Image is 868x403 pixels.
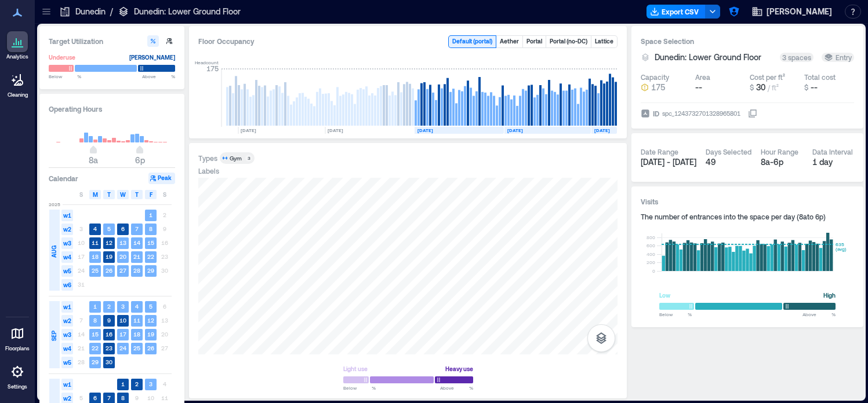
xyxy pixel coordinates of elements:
[591,36,617,47] button: Lattice
[120,190,126,199] span: W
[823,290,836,301] div: High
[756,82,765,92] span: 30
[594,127,610,133] text: [DATE]
[93,225,97,232] text: 4
[61,357,73,368] span: w5
[121,225,125,232] text: 6
[135,155,145,165] span: 6p
[768,83,779,91] span: / ft²
[61,301,73,313] span: w1
[3,28,32,64] a: Analytics
[653,108,659,119] span: ID
[761,147,798,156] div: Hour Range
[8,91,28,98] p: Cleaning
[92,331,99,338] text: 15
[135,225,139,232] text: 7
[49,246,59,258] span: AUG
[647,259,655,265] tspan: 200
[75,6,106,17] p: Dunedin
[79,190,83,199] span: S
[61,224,73,235] span: w2
[641,157,696,167] span: [DATE] - [DATE]
[147,331,154,338] text: 19
[147,317,154,324] text: 12
[135,380,139,387] text: 2
[245,155,252,162] div: 3
[119,345,126,351] text: 24
[2,320,33,356] a: Floorplans
[107,394,111,401] text: 7
[767,6,832,17] span: [PERSON_NAME]
[49,103,175,115] h3: Operating Hours
[417,127,433,133] text: [DATE]
[93,303,97,310] text: 1
[106,267,112,274] text: 26
[641,72,669,82] div: Capacity
[8,383,27,390] p: Settings
[107,190,111,199] span: T
[133,331,140,338] text: 18
[119,239,126,246] text: 13
[134,6,241,17] p: Dunedin: Lower Ground Floor
[647,243,655,248] tspan: 600
[496,36,522,47] button: Aether
[61,265,73,277] span: w5
[750,72,785,82] div: Cost per ft²
[119,331,126,338] text: 17
[119,253,126,260] text: 20
[761,156,803,168] div: 8a - 6p
[150,190,152,199] span: F
[149,225,152,232] text: 8
[507,127,523,133] text: [DATE]
[119,317,126,324] text: 10
[121,303,125,310] text: 3
[6,53,28,60] p: Analytics
[89,155,98,165] span: 8a
[824,53,852,62] div: Entry
[198,153,217,163] div: Types
[92,358,99,365] text: 29
[641,212,854,221] div: The number of entrances into the space per day ( 8a to 6p )
[748,2,836,21] button: [PERSON_NAME]
[49,35,175,47] h3: Target Utilization
[3,66,32,102] a: Cleaning
[811,82,818,92] span: --
[92,239,99,246] text: 11
[121,394,125,401] text: 8
[106,239,112,246] text: 12
[49,52,75,63] div: Underuse
[748,109,757,118] button: IDspc_1243732701328965801
[780,53,813,62] div: 3 spaces
[149,303,152,310] text: 5
[61,329,73,340] span: w3
[93,190,98,199] span: M
[328,127,343,133] text: [DATE]
[147,345,154,351] text: 26
[343,384,376,391] span: Below %
[61,379,73,390] span: w1
[440,384,473,391] span: Above %
[133,253,140,260] text: 21
[107,317,111,324] text: 9
[148,173,175,184] button: Peak
[804,83,808,91] span: $
[49,201,60,208] span: 2025
[706,156,751,168] div: 49
[106,358,112,365] text: 30
[61,343,73,354] span: w4
[343,363,368,375] div: Light use
[149,380,152,387] text: 3
[106,253,112,260] text: 19
[135,303,139,310] text: 4
[147,253,154,260] text: 22
[641,35,854,47] h3: Space Selection
[647,235,655,240] tspan: 800
[107,303,111,310] text: 2
[802,311,836,318] span: Above %
[61,251,73,263] span: w4
[61,315,73,327] span: w2
[129,52,175,63] div: [PERSON_NAME]
[523,36,546,47] button: Portal
[652,268,655,274] tspan: 0
[93,317,97,324] text: 8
